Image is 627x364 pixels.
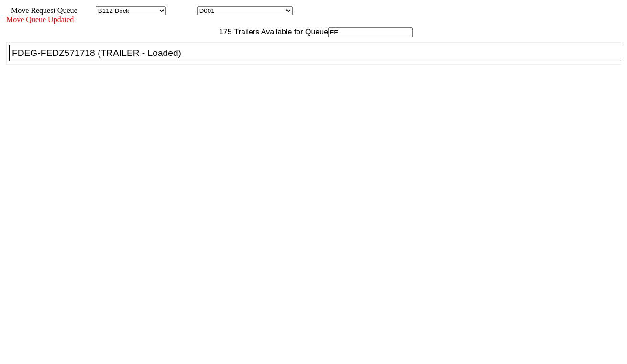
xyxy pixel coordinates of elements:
[168,6,195,14] span: Location
[79,6,94,14] span: Area
[6,6,77,14] span: Move Request Queue
[6,15,74,23] span: Move Queue Updated
[328,27,413,37] input: Filter Available Trailers
[214,28,232,36] span: 175
[12,48,627,58] div: FDEG-FEDZ571718 (TRAILER - Loaded)
[232,28,329,36] span: Trailers Available for Queue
